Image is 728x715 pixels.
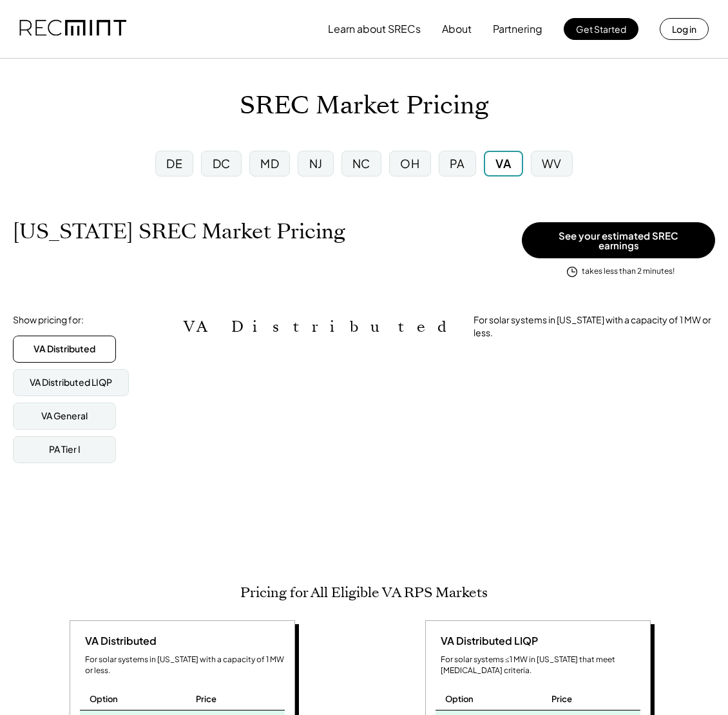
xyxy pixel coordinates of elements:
div: For solar systems in [US_STATE] with a capacity of 1 MW or less. [85,654,285,676]
div: VA Distributed LIQP [436,634,538,648]
div: Price [196,693,216,705]
div: VA Distributed [80,634,157,648]
div: MD [260,155,279,171]
div: For solar systems ≤1 MW in [US_STATE] that meet [MEDICAL_DATA] criteria. [441,654,640,676]
h2: Pricing for All Eligible VA RPS Markets [240,584,488,601]
div: takes less than 2 minutes! [582,266,675,277]
div: For solar systems in [US_STATE] with a capacity of 1 MW or less. [474,314,715,339]
button: Log in [660,18,709,40]
div: VA Distributed [34,343,95,356]
div: OH [400,155,419,171]
div: Price [551,693,572,705]
div: Option [90,693,118,705]
div: VA [495,155,511,171]
div: WV [542,155,562,171]
div: DC [213,155,231,171]
div: NC [352,155,370,171]
button: Get Started [564,18,638,40]
div: Show pricing for: [13,314,84,327]
button: Learn about SRECs [328,16,421,42]
button: See your estimated SREC earnings [522,222,715,258]
div: Option [445,693,474,705]
button: Partnering [493,16,542,42]
img: recmint-logotype%403x.png [19,7,126,51]
div: PA [450,155,465,171]
div: NJ [309,155,323,171]
button: About [442,16,472,42]
div: VA General [41,410,88,423]
h1: SREC Market Pricing [240,91,488,121]
h1: [US_STATE] SREC Market Pricing [13,219,345,244]
h2: VA Distributed [184,318,454,336]
div: VA Distributed LIQP [30,376,112,389]
div: DE [166,155,182,171]
div: PA Tier I [49,443,81,456]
